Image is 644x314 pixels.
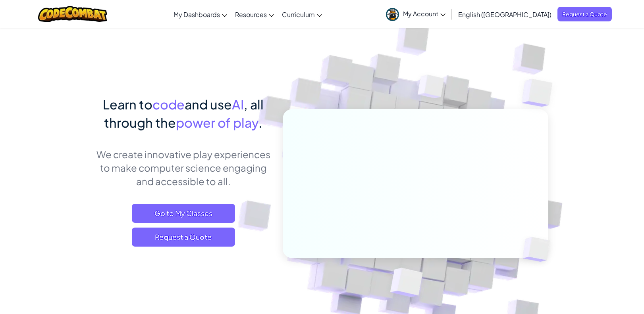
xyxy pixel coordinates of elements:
[403,10,445,18] span: My Account
[278,4,326,25] a: Curriculum
[96,147,271,188] p: We create innovative play experiences to make computer science engaging and accessible to all.
[185,96,232,112] span: and use
[386,8,399,21] img: avatar
[231,4,278,25] a: Resources
[132,204,235,223] a: Go to My Classes
[176,115,258,130] span: power of play
[382,2,449,27] a: My Account
[458,10,551,19] span: English ([GEOGRAPHIC_DATA])
[509,220,569,278] img: Overlap cubes
[232,96,244,112] span: AI
[557,7,612,21] a: Request a Quote
[258,115,262,130] span: .
[403,59,460,118] img: Overlap cubes
[282,10,315,19] span: Curriculum
[103,96,152,112] span: Learn to
[38,6,108,22] img: CodeCombat logo
[454,4,555,25] a: English ([GEOGRAPHIC_DATA])
[235,10,267,19] span: Resources
[132,228,235,247] a: Request a Quote
[506,59,575,126] img: Overlap cubes
[174,10,220,19] span: My Dashboards
[152,96,185,112] span: code
[170,4,231,25] a: My Dashboards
